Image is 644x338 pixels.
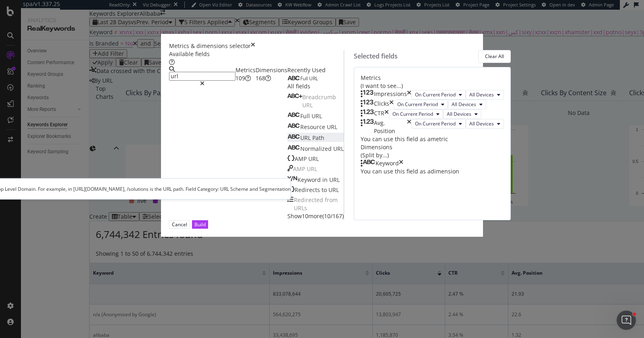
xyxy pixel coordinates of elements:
[161,34,483,237] div: modal
[302,93,336,101] span: Breadcrumb
[169,42,251,50] div: Metrics & dimensions selector
[307,165,317,173] span: URL
[392,111,433,117] span: On Current Period
[617,311,636,330] iframe: Intercom live chat
[300,75,309,82] span: Full
[312,112,322,120] span: URL
[374,119,407,135] div: Avg. Position
[256,74,265,82] span: 168
[407,90,411,100] div: times
[374,109,384,119] div: CTR
[389,109,443,119] button: On Current Period
[411,119,466,129] button: On Current Period
[300,112,312,120] span: Full
[466,119,504,129] button: All Devices
[333,145,344,152] span: URL
[287,212,322,220] span: Show 10 more
[256,74,265,82] div: brand label
[312,134,324,142] span: Path
[452,101,476,108] span: All Devices
[169,50,344,58] div: Available fields
[361,82,504,90] div: (I want to see...)
[384,109,389,119] div: times
[322,212,344,220] span: ( 10 / 167 )
[169,72,235,81] input: Search by field name
[376,159,399,167] div: Keyword
[354,52,398,61] div: Selected fields
[287,66,344,74] div: Recently Used
[192,220,208,229] button: Build
[322,176,329,184] span: in
[361,143,504,159] div: Dimensions
[361,119,504,135] div: Avg. PositiontimesOn Current PeriodAll Devices
[309,75,318,82] span: URL
[478,50,511,63] button: Clear All
[293,165,307,173] span: AMP
[485,53,504,60] div: Clear All
[325,196,338,204] span: from
[394,100,448,109] button: On Current Period
[235,74,245,82] div: brand label
[322,186,328,194] span: to
[169,220,190,229] button: Cancel
[295,186,322,194] span: Redirects
[361,74,504,90] div: Metrics
[251,42,255,50] div: times
[397,101,438,108] span: On Current Period
[469,91,494,98] span: All Devices
[297,176,322,184] span: Keyword
[327,123,337,131] span: URL
[374,100,389,109] div: Clicks
[361,109,504,119] div: CTRtimesOn Current PeriodAll Devices
[172,221,187,228] div: Cancel
[256,66,287,82] div: Dimensions
[399,159,403,167] div: times
[361,90,504,100] div: ImpressionstimesOn Current PeriodAll Devices
[415,120,456,127] span: On Current Period
[361,159,504,167] div: Keywordtimes
[294,196,325,204] span: Redirected
[361,167,504,175] div: You can use this field as a dimension
[374,90,407,100] div: Impressions
[300,134,312,142] span: URL
[194,221,206,228] div: Build
[328,186,339,194] span: URL
[294,204,307,212] span: URLs
[300,145,333,152] span: Normalized
[443,109,481,119] button: All Devices
[361,100,504,109] div: ClickstimesOn Current PeriodAll Devices
[308,155,319,163] span: URL
[389,100,394,109] div: times
[235,74,245,82] span: 109
[235,66,256,82] div: Metrics
[300,123,327,131] span: Resource
[329,176,340,184] span: URL
[448,100,486,109] button: All Devices
[287,82,344,90] div: All fields
[361,151,504,159] div: (Split by...)
[411,90,466,100] button: On Current Period
[466,90,504,100] button: All Devices
[447,111,471,117] span: All Devices
[415,91,456,98] span: On Current Period
[407,119,411,135] div: times
[295,155,308,163] span: AMP
[469,120,494,127] span: All Devices
[361,135,504,143] div: You can use this field as a metric
[302,101,313,109] span: URL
